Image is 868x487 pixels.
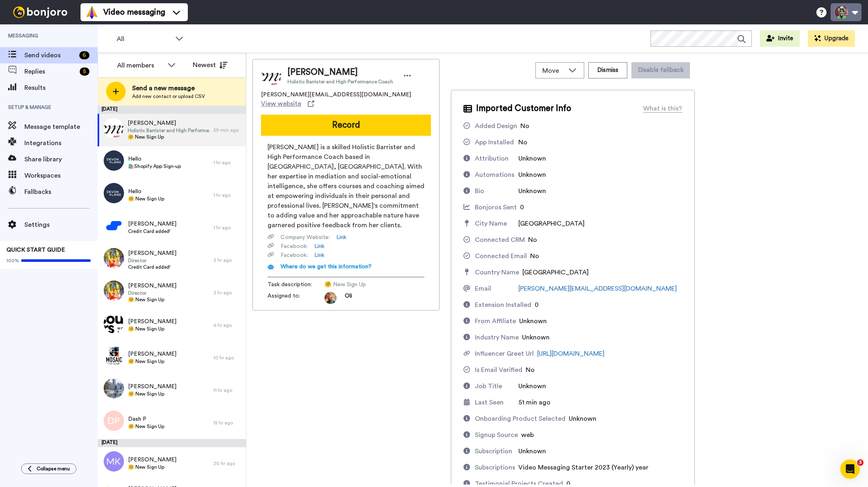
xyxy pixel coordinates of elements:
div: City Name [475,219,507,228]
div: From Affiliate [475,316,516,326]
div: Last Seen [475,398,504,407]
a: [PERSON_NAME][EMAIL_ADDRESS][DOMAIN_NAME] [518,285,677,292]
iframe: Intercom live chat [840,459,860,479]
span: [PERSON_NAME] is a skilled Holistic Barrister and High Performance Coach based in [GEOGRAPHIC_DAT... [268,142,424,230]
div: 2 hr ago [213,257,242,263]
img: d0f7c6c7-69b2-4d98-8296-7db90d9a9d2b.png [104,313,124,333]
span: Unknown [518,172,546,178]
div: 10 hr ago [213,354,242,361]
div: 1 hr ago [213,224,242,231]
span: 🤗 New Sign Up [128,134,209,140]
div: Bonjoros Sent [475,202,517,212]
span: No [530,253,539,259]
div: Email [475,284,491,294]
div: 1 hr ago [213,159,242,166]
div: Bio [475,186,484,196]
div: Industry Name [475,333,519,342]
span: No [526,367,535,373]
span: 🤗 New Sign Up [128,391,176,397]
span: Unknown [518,188,546,194]
div: Connected Email [475,251,527,261]
div: Country Name [475,267,519,277]
button: Newest [187,57,233,73]
span: QUICK START GUIDE [7,247,65,253]
span: 🤗 New Sign Up [324,280,402,289]
span: Facebook : [281,242,308,250]
span: [PERSON_NAME] [128,220,176,228]
span: 100% [7,257,19,264]
span: Video messaging [103,7,165,18]
span: [PERSON_NAME] [128,456,176,464]
span: Director [128,290,176,296]
div: 5 [80,67,89,76]
div: Subscriptions [475,463,515,472]
div: 20 hr ago [213,460,242,467]
div: Job Title [475,381,502,391]
button: Record [261,115,431,136]
span: Imported Customer Info [476,102,571,115]
img: mk.png [104,451,124,472]
div: Subscription [475,446,512,456]
div: Extension Installed [475,300,531,310]
button: Invite [760,30,800,47]
span: Unknown [518,383,546,389]
img: bccd27b0-1818-4963-abc8-a2132c9fbba8.png [104,183,124,203]
span: View website [261,99,301,109]
a: View website [261,99,314,109]
span: 🤗 New Sign Up [128,423,164,430]
span: Holistic Barrister and High Performance Coach [287,78,393,85]
span: 0 [520,204,524,211]
img: dp.png [104,411,124,431]
span: Integrations [24,138,98,148]
img: c00da8c9-0f83-4567-a434-210b31013604.png [104,215,124,236]
span: Collapse menu [37,465,70,472]
img: vm-color.svg [85,6,98,19]
div: 11 hr ago [213,387,242,394]
span: Add new contact or upload CSV [132,93,205,100]
span: [PERSON_NAME] [128,119,209,127]
div: 3 hr ago [213,289,242,296]
span: Unknown [519,318,547,324]
span: [PERSON_NAME] [128,249,176,257]
span: Facebook : [281,251,308,259]
img: b349178a-c9db-4b90-a8f7-512204f227f4.jpg [104,248,124,268]
div: Automations [475,170,514,180]
span: [PERSON_NAME] [287,66,393,78]
span: 🛍️Shopify App Sign-up [128,163,181,170]
img: 62163ff0-ac5f-4fd0-87a9-fb3f85c9cd2a.jpg [104,378,124,398]
span: Oli [345,292,352,304]
a: [URL][DOMAIN_NAME] [537,350,605,357]
div: [DATE] [98,106,246,114]
img: 3e942a77-5312-4391-886b-63484d99e64d.jpg [103,118,124,138]
span: Replies [24,67,76,76]
div: App Installed [475,137,514,147]
span: Send videos [24,50,76,60]
span: Assigned to: [268,292,324,304]
span: Hello [128,155,181,163]
span: Unknown [522,334,550,341]
span: [PERSON_NAME] [128,383,176,391]
div: Attribution [475,154,509,163]
span: All [117,34,171,44]
div: All members [117,61,163,70]
span: Send a new message [132,83,205,93]
div: 59 min ago [213,127,242,133]
span: 🤗 New Sign Up [128,326,176,332]
span: No [528,237,537,243]
span: web [521,432,534,438]
button: Collapse menu [21,463,76,474]
span: [GEOGRAPHIC_DATA] [522,269,589,276]
span: 🤗 New Sign Up [128,296,176,303]
span: Credit Card added! [128,264,176,270]
img: 5087268b-a063-445d-b3f7-59d8cce3615b-1541509651.jpg [324,292,337,304]
span: Where do we get this information? [281,264,372,270]
button: Disable fallback [631,62,690,78]
div: Connected CRM [475,235,525,245]
span: Fallbacks [24,187,98,197]
span: 0 [535,302,539,308]
span: Dash P [128,415,164,423]
span: Unknown [518,155,546,162]
span: Director [128,257,176,264]
span: Holistic Barrister and High Performance Coach [128,127,209,134]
